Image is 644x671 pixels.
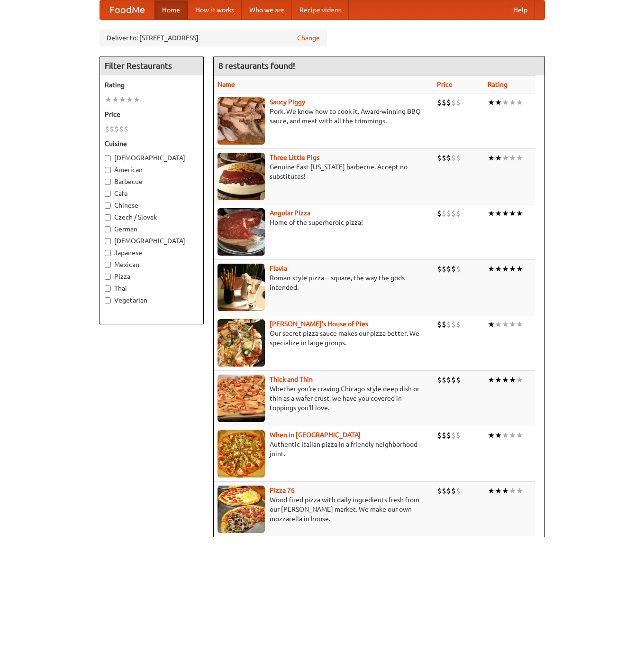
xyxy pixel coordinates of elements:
[218,329,430,348] p: Our secret pizza sauce makes our pizza better. We specialize in large groups.
[105,177,199,186] label: Barbecue
[516,319,523,330] li: ★
[105,153,199,163] label: [DEMOGRAPHIC_DATA]
[451,430,456,441] li: $
[451,153,456,163] li: $
[218,208,265,256] img: angular.jpg
[218,375,265,422] img: thick.jpg
[446,208,451,219] li: $
[270,265,287,272] a: Flavia
[442,153,446,163] li: $
[502,430,509,441] li: ★
[488,153,495,163] li: ★
[502,97,509,108] li: ★
[105,202,111,209] input: Chinese
[509,264,516,274] li: ★
[495,264,502,274] li: ★
[105,260,199,269] label: Mexican
[218,97,265,145] img: saucy.jpg
[100,0,154,19] a: FoodMe
[112,94,119,105] li: ★
[105,226,111,232] input: German
[105,80,199,90] h5: Rating
[442,264,446,274] li: $
[105,155,111,161] input: [DEMOGRAPHIC_DATA]
[495,375,502,385] li: ★
[105,201,199,210] label: Chinese
[124,124,128,134] li: $
[495,97,502,108] li: ★
[105,250,111,256] input: Japanese
[456,153,461,163] li: $
[437,375,442,385] li: $
[516,153,523,163] li: ★
[509,486,516,496] li: ★
[437,430,442,441] li: $
[456,208,461,219] li: $
[516,486,523,496] li: ★
[446,375,451,385] li: $
[105,295,199,305] label: Vegetarian
[119,124,124,134] li: $
[242,0,292,19] a: Who we are
[451,486,456,496] li: $
[509,430,516,441] li: ★
[502,486,509,496] li: ★
[437,153,442,163] li: $
[502,375,509,385] li: ★
[451,264,456,274] li: $
[495,153,502,163] li: ★
[105,236,199,246] label: [DEMOGRAPHIC_DATA]
[105,110,199,119] h5: Price
[495,486,502,496] li: ★
[446,430,451,441] li: $
[456,486,461,496] li: $
[516,430,523,441] li: ★
[488,319,495,330] li: ★
[105,262,111,268] input: Mexican
[218,153,265,200] img: littlepigs.jpg
[446,97,451,108] li: $
[154,0,188,19] a: Home
[456,375,461,385] li: $
[446,264,451,274] li: $
[437,486,442,496] li: $
[488,430,495,441] li: ★
[442,430,446,441] li: $
[502,153,509,163] li: ★
[218,273,430,292] p: Roman-style pizza -- square, the way the gods intended.
[270,320,368,328] a: [PERSON_NAME]'s House of Pies
[495,208,502,219] li: ★
[516,97,523,108] li: ★
[506,0,535,19] a: Help
[100,56,203,75] h4: Filter Restaurants
[109,124,114,134] li: $
[456,319,461,330] li: $
[218,81,235,88] a: Name
[270,487,295,494] b: Pizza 76
[446,486,451,496] li: $
[509,97,516,108] li: ★
[270,209,310,217] a: Angular Pizza
[270,376,313,383] b: Thick and Thin
[270,431,361,439] a: When in [GEOGRAPHIC_DATA]
[218,430,265,478] img: wheninrome.jpg
[442,375,446,385] li: $
[509,153,516,163] li: ★
[126,94,133,105] li: ★
[509,208,516,219] li: ★
[442,208,446,219] li: $
[516,264,523,274] li: ★
[105,191,111,197] input: Cafe
[292,0,349,19] a: Recipe videos
[105,248,199,257] label: Japanese
[105,297,111,303] input: Vegetarian
[218,440,430,459] p: Authentic Italian pizza in a friendly neighborhood joint.
[105,167,111,173] input: American
[270,98,305,106] a: Saucy Piggy
[488,208,495,219] li: ★
[502,264,509,274] li: ★
[509,319,516,330] li: ★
